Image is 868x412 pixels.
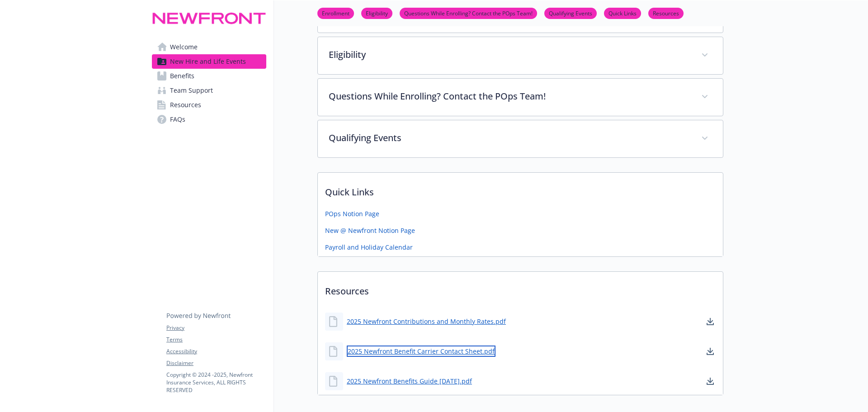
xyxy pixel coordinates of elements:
[166,324,266,332] a: Privacy
[705,316,716,327] a: download document
[152,54,266,69] a: New Hire and Life Events
[604,9,641,17] a: Quick Links
[318,173,723,206] p: Quick Links
[347,376,472,386] a: 2025 Newfront Benefits Guide [DATE].pdf
[329,90,690,103] p: Questions While Enrolling? Contact the POps Team!
[170,69,194,83] span: Benefits
[329,48,690,62] p: Eligibility
[166,359,266,367] a: Disclaimer
[152,112,266,127] a: FAQs
[648,9,684,17] a: Resources
[705,346,716,357] a: download document
[318,79,723,116] div: Questions While Enrolling? Contact the POps Team!
[325,242,413,252] a: Payroll and Holiday Calendar
[317,9,354,17] a: Enrollment
[170,54,246,69] span: New Hire and Life Events
[329,131,690,145] p: Qualifying Events
[152,83,266,98] a: Team Support
[152,40,266,54] a: Welcome
[347,346,495,357] a: 2025 Newfront Benefit Carrier Contact Sheet.pdf
[318,272,723,305] p: Resources
[400,9,537,17] a: Questions While Enrolling? Contact the POps Team!
[347,317,506,326] a: 2025 Newfront Contributions and Monthly Rates.pdf
[705,376,716,387] a: download document
[325,209,379,218] a: POps Notion Page
[318,37,723,74] div: Eligibility
[166,336,266,344] a: Terms
[152,69,266,83] a: Benefits
[318,120,723,157] div: Qualifying Events
[325,226,415,235] a: New @ Newfront Notion Page
[166,371,266,394] p: Copyright © 2024 - 2025 , Newfront Insurance Services, ALL RIGHTS RESERVED
[170,112,185,127] span: FAQs
[170,40,198,54] span: Welcome
[170,98,201,112] span: Resources
[361,9,392,17] a: Eligibility
[544,9,597,17] a: Qualifying Events
[152,98,266,112] a: Resources
[170,83,213,98] span: Team Support
[166,347,266,355] a: Accessibility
